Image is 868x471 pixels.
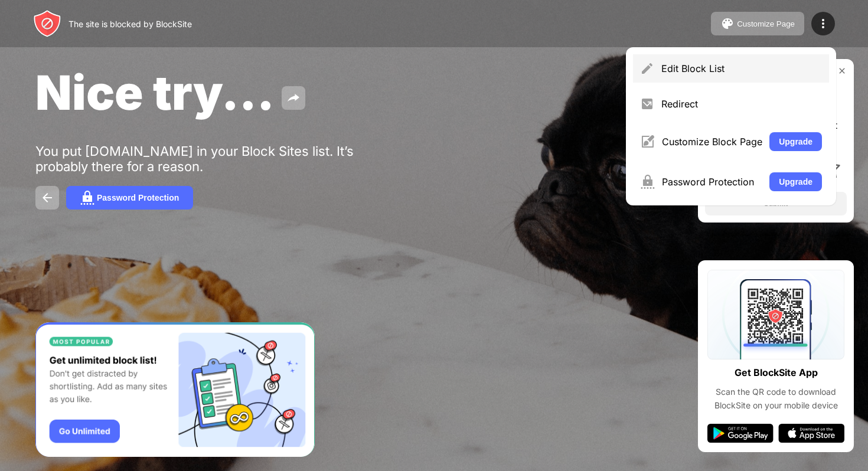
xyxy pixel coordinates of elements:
img: app-store.svg [778,424,844,443]
img: password.svg [80,191,94,205]
img: menu-customize.svg [640,135,655,149]
div: Customize Block Page [662,136,762,148]
button: Upgrade [769,132,822,151]
img: menu-pencil.svg [640,61,654,76]
iframe: Banner [35,322,315,457]
img: back.svg [40,191,54,205]
button: Upgrade [769,172,822,191]
img: header-logo.svg [33,9,61,38]
img: pallet.svg [720,17,735,31]
div: Redirect [661,98,822,110]
button: Customize Page [711,12,804,35]
img: rate-us-close.svg [837,66,847,76]
img: share.svg [286,91,301,105]
button: Password Protection [66,186,193,210]
div: Customize Page [737,19,795,28]
img: qrcode.svg [707,270,844,359]
img: menu-icon.svg [816,17,830,31]
img: menu-password.svg [640,175,655,189]
img: google-play.svg [707,424,774,443]
div: You put [DOMAIN_NAME] in your Block Sites list. It’s probably there for a reason. [35,143,400,174]
div: Password Protection [662,176,762,188]
div: The site is blocked by BlockSite [68,19,192,29]
div: Scan the QR code to download BlockSite on your mobile device [707,385,844,412]
span: Nice try... [35,64,275,121]
div: Password Protection [97,193,179,202]
div: Edit Block List [661,63,822,74]
img: menu-redirect.svg [640,97,654,111]
div: Get BlockSite App [735,364,818,381]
